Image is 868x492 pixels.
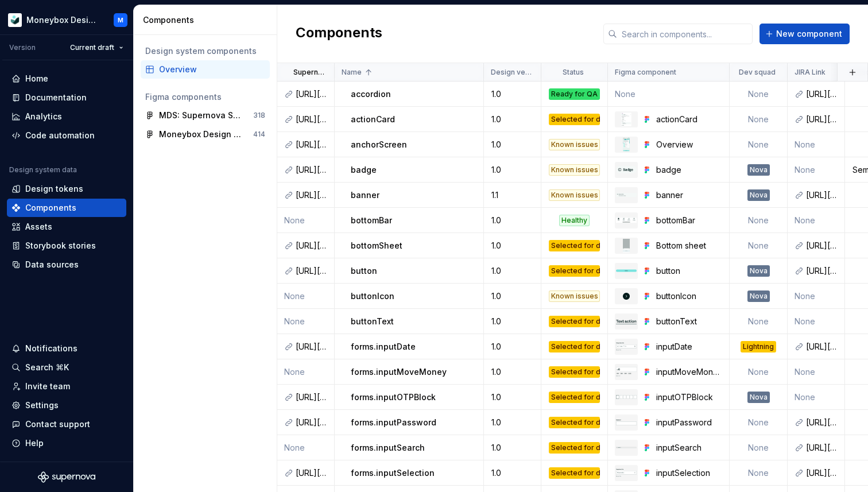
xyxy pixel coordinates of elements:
[141,125,270,144] a: Moneybox Design System414
[549,265,600,277] div: Selected for development
[351,341,416,352] p: forms.inputDate
[806,189,838,201] div: [URL][DOMAIN_NAME]
[615,68,676,77] p: Figma component
[8,13,22,27] img: 9de6ca4a-8ec4-4eed-b9a2-3d312393a40a.png
[806,88,838,100] div: [URL][DOMAIN_NAME]
[296,467,327,479] div: [URL][DOMAIN_NAME]
[656,164,722,176] div: badge
[296,139,327,150] div: [URL][DOMAIN_NAME]
[739,68,776,77] p: Dev squad
[296,265,327,277] div: [URL][DOMAIN_NAME]
[485,240,540,251] div: 1.0
[549,114,600,125] div: Selected for development
[730,410,788,435] td: None
[351,88,391,100] p: accordion
[656,341,722,352] div: inputDate
[656,442,722,454] div: inputSearch
[351,467,435,479] p: forms.inputSelection
[549,189,600,201] div: Known issues
[38,471,95,483] svg: Supernova Logo
[145,91,265,103] div: Figma components
[25,381,70,392] div: Invite team
[277,309,335,334] td: None
[351,366,447,378] p: forms.inputMoveMoney
[7,396,126,414] a: Settings
[759,24,850,44] button: New component
[351,290,394,302] p: buttonIcon
[485,341,540,352] div: 1.0
[25,92,87,103] div: Documentation
[491,68,532,77] p: Design version
[296,114,327,125] div: [URL][DOMAIN_NAME]
[351,114,395,125] p: actionCard
[7,415,126,433] button: Contact support
[616,367,637,377] img: inputMoveMoney
[559,215,590,226] div: Healthy
[563,68,584,77] p: Status
[277,284,335,309] td: None
[485,442,540,454] div: 1.0
[730,107,788,132] td: None
[485,392,540,403] div: 1.0
[730,132,788,157] td: None
[342,68,362,77] p: Name
[7,237,126,255] a: Storybook stories
[616,419,637,425] img: inputPassword
[656,139,722,150] div: Overview
[70,43,114,52] span: Current draft
[656,417,722,428] div: inputPassword
[7,339,126,358] button: Notifications
[485,139,540,150] div: 1.0
[549,164,600,176] div: Known issues
[159,64,265,75] div: Overview
[141,106,270,125] a: MDS: Supernova Sync318
[25,240,96,251] div: Storybook stories
[485,290,540,302] div: 1.0
[656,189,722,201] div: banner
[730,359,788,385] td: None
[351,392,436,403] p: forms.inputOTPBlock
[730,309,788,334] td: None
[277,359,335,385] td: None
[656,265,722,277] div: button
[7,377,126,396] a: Invite team
[141,60,270,79] a: Overview
[351,417,436,428] p: forms.inputPassword
[9,165,77,175] div: Design system data
[549,392,600,403] div: Selected for development
[806,114,838,125] div: [URL][DOMAIN_NAME]
[656,467,722,479] div: inputSelection
[621,113,631,126] img: actionCard
[7,199,126,217] a: Components
[747,290,770,302] div: Nova
[485,164,540,176] div: 1.0
[65,40,129,56] button: Current draft
[549,467,600,479] div: Selected for development
[25,73,48,84] div: Home
[485,265,540,277] div: 1.0
[159,129,245,140] div: Moneybox Design System
[351,240,402,251] p: bottomSheet
[549,139,600,150] div: Known issues
[549,88,600,100] div: Ready for QA
[7,69,126,88] a: Home
[9,43,36,52] div: Version
[747,392,770,403] div: Nova
[549,442,600,454] div: Selected for development
[351,215,392,226] p: bottomBar
[296,392,327,403] div: [URL][DOMAIN_NAME]
[747,164,770,176] div: Nova
[623,138,629,152] img: Overview
[747,189,770,201] div: Nova
[7,88,126,107] a: Documentation
[730,435,788,460] td: None
[788,359,845,385] td: None
[25,202,76,214] div: Components
[25,419,90,430] div: Contact support
[277,208,335,233] td: None
[25,343,77,354] div: Notifications
[143,14,272,26] div: Components
[806,417,838,428] div: [URL][DOMAIN_NAME]
[549,316,600,327] div: Selected for development
[730,233,788,258] td: None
